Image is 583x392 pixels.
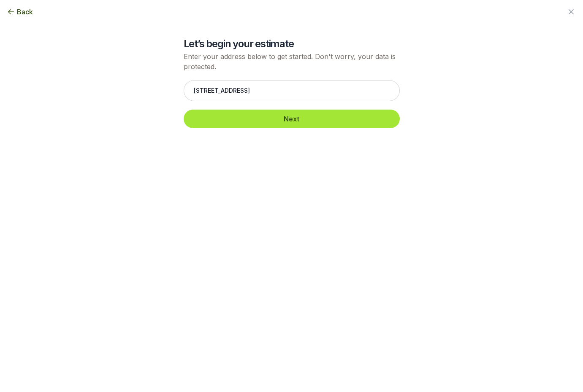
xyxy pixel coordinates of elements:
button: Next [184,110,400,128]
p: Enter your address below to get started. Don't worry, your data is protected. [184,51,400,72]
span: Back [17,7,33,17]
h2: Let’s begin your estimate [184,37,400,51]
button: Back [7,7,33,17]
input: Enter your address [184,80,400,101]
